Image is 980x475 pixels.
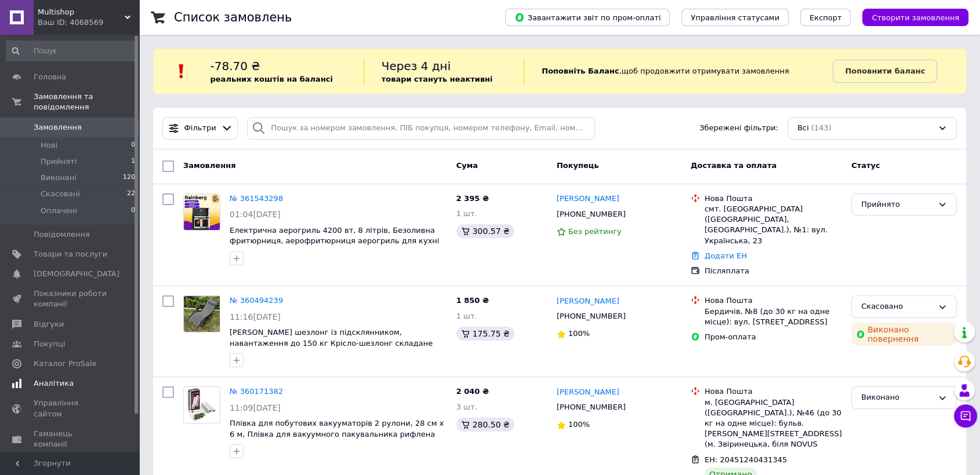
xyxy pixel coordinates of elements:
a: № 360494239 [230,296,283,305]
h1: Список замовлень [174,10,292,24]
span: 120 [123,173,135,183]
span: [DEMOGRAPHIC_DATA] [34,269,119,279]
a: Фото товару [183,295,220,332]
button: Експорт [800,9,851,26]
button: Завантажити звіт по пром-оплаті [505,9,670,26]
span: Фільтри [184,123,216,134]
span: Статус [851,161,880,170]
div: 280.50 ₴ [456,418,514,432]
span: Замовлення та повідомлення [34,92,139,112]
span: 1 [131,156,135,167]
div: [PHONE_NUMBER] [554,207,628,222]
span: Прийняті [41,156,77,167]
div: Скасовано [861,301,933,313]
img: Фото товару [184,387,220,423]
div: Післяплата [705,266,842,276]
b: Поповніть Баланс [542,67,619,75]
b: Поповнити баланс [845,67,925,75]
a: № 360171382 [230,387,283,396]
span: Multishop [38,7,125,17]
div: Прийнято [861,199,933,211]
img: :exclamation: [173,63,190,80]
a: Додати ЕН [705,251,747,260]
div: , щоб продовжити отримувати замовлення [524,58,833,85]
span: 11:09[DATE] [230,403,281,412]
span: 0 [131,206,135,216]
span: Скасовані [41,189,80,199]
span: Виконані [41,173,77,183]
span: 3 шт. [456,403,477,411]
button: Управління статусами [681,9,789,26]
div: [PHONE_NUMBER] [554,400,628,415]
a: Поповнити баланс [833,60,937,83]
div: Бердичів, №8 (до 30 кг на одне місце): вул. [STREET_ADDRESS] [705,306,842,327]
a: [PERSON_NAME] шезлонг із підсклянником, навантаження до 150 кг Крісло-шезлонг складане для саду, ... [230,328,433,369]
div: Нова Пошта [705,193,842,204]
span: Доставка та оплата [691,161,776,170]
span: 100% [568,329,590,338]
span: Головна [34,72,66,82]
div: Виконано [861,392,933,404]
span: Відгуки [34,319,64,330]
span: Нові [41,140,57,151]
a: [PERSON_NAME] [557,193,619,204]
span: Показники роботи компанії [34,288,107,309]
span: Каталог ProSale [34,359,96,369]
div: Ваш ID: 4068569 [38,17,139,28]
span: Всі [797,123,809,134]
span: Замовлення [183,161,235,170]
div: [PHONE_NUMBER] [554,309,628,324]
span: 22 [127,189,135,199]
input: Пошук за номером замовлення, ПІБ покупця, номером телефону, Email, номером накладної [247,117,595,140]
span: Покупці [34,339,65,349]
img: Фото товару [184,296,220,332]
div: м. [GEOGRAPHIC_DATA] ([GEOGRAPHIC_DATA].), №46 (до 30 кг на одне місце): бульв. [PERSON_NAME][STR... [705,397,842,450]
span: Управління сайтом [34,398,107,419]
span: Створити замовлення [872,13,959,22]
span: Управління статусами [691,13,779,22]
span: 1 850 ₴ [456,296,489,305]
div: Нова Пошта [705,386,842,397]
a: Фото товару [183,386,220,423]
a: [PERSON_NAME] [557,387,619,398]
span: -78.70 ₴ [210,59,260,73]
span: Cума [456,161,478,170]
span: 2 040 ₴ [456,387,489,396]
span: 01:04[DATE] [230,210,281,219]
span: Замовлення [34,122,82,133]
span: 1 шт. [456,312,477,320]
input: Пошук [6,41,136,61]
span: Через 4 дні [382,59,451,73]
span: 11:16[DATE] [230,312,281,321]
div: 300.57 ₴ [456,224,514,238]
span: Аналітика [34,378,74,389]
span: Повідомлення [34,229,90,240]
a: Створити замовлення [851,13,968,21]
img: Фото товару [184,194,220,230]
span: (143) [811,123,832,132]
span: 2 395 ₴ [456,194,489,203]
span: Товари та послуги [34,249,107,260]
div: Пром-оплата [705,332,842,342]
button: Створити замовлення [862,9,968,26]
div: 175.75 ₴ [456,327,514,341]
span: Завантажити звіт по пром-оплаті [514,12,660,23]
div: смт. [GEOGRAPHIC_DATA] ([GEOGRAPHIC_DATA], [GEOGRAPHIC_DATA].), №1: вул. Українська, 23 [705,204,842,246]
span: Збережені фільтри: [699,123,778,134]
span: ЕН: 20451240431345 [705,455,787,464]
span: Оплачені [41,206,77,216]
a: Плівка для побутових вакууматорів 2 рулони, 28 см х 6 м, Плівка для вакуумного пакувальника рифлена [230,419,444,439]
a: [PERSON_NAME] [557,296,619,307]
span: Без рейтингу [568,227,622,236]
a: № 361543298 [230,194,283,203]
span: Гаманець компанії [34,429,107,450]
span: Експорт [810,13,842,22]
span: Покупець [557,161,599,170]
a: Електрична аерогриль 4200 вт, 8 літрів, Безоливна фритюрниця, аерофритюрниця аерогриль для кухні [230,226,439,246]
span: 1 шт. [456,209,477,218]
span: 0 [131,140,135,151]
div: Виконано повернення [851,323,957,346]
b: реальних коштів на балансі [210,75,333,83]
